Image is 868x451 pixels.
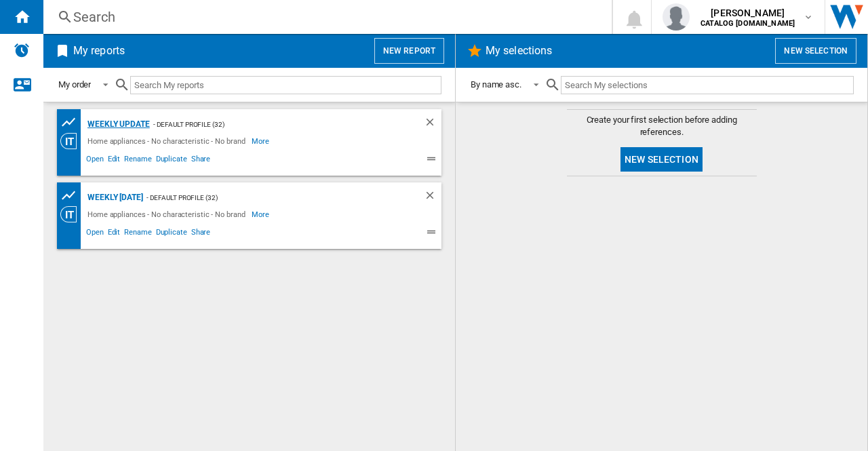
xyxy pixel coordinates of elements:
h2: My selections [483,38,555,64]
img: profile.jpg [663,3,690,31]
span: Open [84,153,106,169]
span: Rename [122,226,153,242]
div: Product prices grid [60,114,84,131]
span: Edit [106,153,123,169]
span: [PERSON_NAME] [701,6,795,20]
b: CATALOG [DOMAIN_NAME] [701,19,795,28]
button: New selection [620,147,703,172]
span: Duplicate [154,226,189,242]
div: - Default profile (32) [150,116,397,133]
div: By name asc. [471,79,521,90]
span: Open [84,226,106,242]
div: - Default profile (32) [143,189,397,206]
h2: My reports [71,38,127,64]
span: More [252,133,271,149]
input: Search My selections [561,76,854,94]
div: Product prices grid [60,187,84,204]
div: Delete [424,189,441,206]
div: Search [73,7,576,26]
span: More [252,206,271,222]
div: Weekly [DATE] [84,189,143,206]
img: alerts-logo.svg [14,42,30,58]
input: Search My reports [130,76,441,94]
div: My order [58,79,91,90]
span: Share [189,226,213,242]
button: New selection [775,38,856,64]
button: New report [374,38,444,64]
span: Create your first selection before adding references. [567,114,757,138]
div: Weekly update [84,116,150,133]
div: Home appliances - No characteristic - No brand [84,206,252,222]
span: Edit [106,226,123,242]
span: Duplicate [154,153,189,169]
div: Category View [60,133,84,149]
div: Home appliances - No characteristic - No brand [84,133,252,149]
div: Delete [424,116,441,133]
div: Category View [60,206,84,222]
span: Rename [122,153,153,169]
span: Share [189,153,213,169]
